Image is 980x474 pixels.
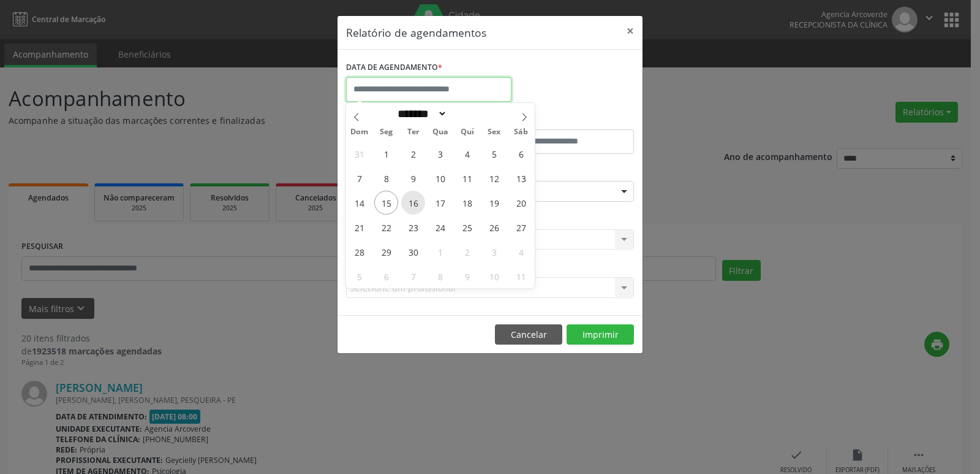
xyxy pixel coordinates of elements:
[401,166,425,190] span: Setembro 9, 2025
[455,240,479,264] span: Outubro 2, 2025
[346,25,486,40] h5: Relatório de agendamentos
[455,191,479,215] span: Setembro 18, 2025
[374,191,398,215] span: Setembro 15, 2025
[618,16,643,46] button: Close
[447,107,488,120] input: Year
[455,215,479,239] span: Setembro 25, 2025
[401,142,425,166] span: Setembro 2, 2025
[454,128,481,136] span: Qui
[428,215,452,239] span: Setembro 24, 2025
[347,142,371,166] span: Agosto 31, 2025
[374,142,398,166] span: Setembro 1, 2025
[346,58,442,77] label: DATA DE AGENDAMENTO
[509,264,533,288] span: Outubro 11, 2025
[455,142,479,166] span: Setembro 4, 2025
[482,215,506,239] span: Setembro 26, 2025
[509,166,533,190] span: Setembro 13, 2025
[428,166,452,190] span: Setembro 10, 2025
[393,107,447,120] select: Month
[427,128,454,136] span: Qua
[347,166,371,190] span: Setembro 7, 2025
[401,191,425,215] span: Setembro 16, 2025
[401,264,425,288] span: Outubro 7, 2025
[509,240,533,264] span: Outubro 4, 2025
[482,240,506,264] span: Outubro 3, 2025
[455,166,479,190] span: Setembro 11, 2025
[347,191,371,215] span: Setembro 14, 2025
[346,128,373,136] span: Dom
[495,324,562,345] button: Cancelar
[481,128,508,136] span: Sex
[509,191,533,215] span: Setembro 20, 2025
[482,166,506,190] span: Setembro 12, 2025
[428,240,452,264] span: Outubro 1, 2025
[373,128,400,136] span: Seg
[400,128,427,136] span: Ter
[374,264,398,288] span: Outubro 6, 2025
[401,240,425,264] span: Setembro 30, 2025
[482,191,506,215] span: Setembro 19, 2025
[493,110,634,129] label: ATÉ
[428,142,452,166] span: Setembro 3, 2025
[508,128,535,136] span: Sáb
[482,142,506,166] span: Setembro 5, 2025
[374,166,398,190] span: Setembro 8, 2025
[567,324,634,345] button: Imprimir
[509,142,533,166] span: Setembro 6, 2025
[347,264,371,288] span: Outubro 5, 2025
[455,264,479,288] span: Outubro 9, 2025
[374,215,398,239] span: Setembro 22, 2025
[482,264,506,288] span: Outubro 10, 2025
[428,191,452,215] span: Setembro 17, 2025
[347,240,371,264] span: Setembro 28, 2025
[347,215,371,239] span: Setembro 21, 2025
[509,215,533,239] span: Setembro 27, 2025
[401,215,425,239] span: Setembro 23, 2025
[374,240,398,264] span: Setembro 29, 2025
[428,264,452,288] span: Outubro 8, 2025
